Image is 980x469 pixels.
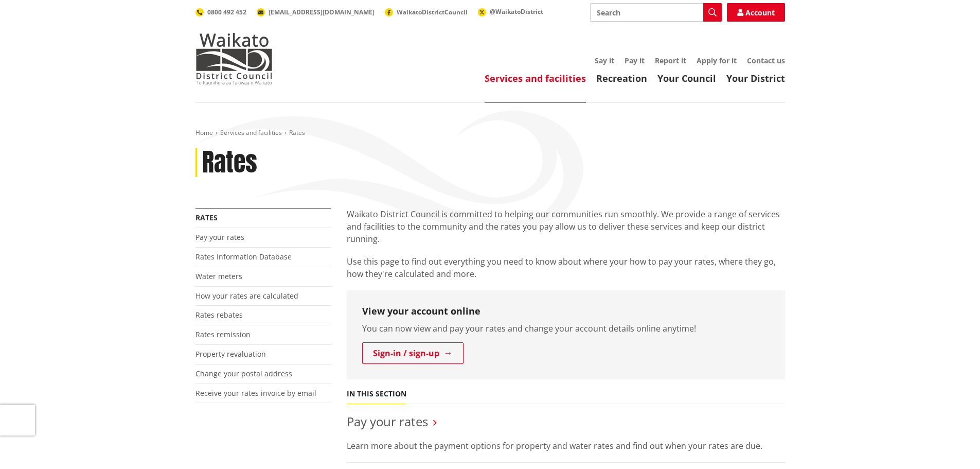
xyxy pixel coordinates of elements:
[697,56,737,65] a: Apply for it
[347,208,785,245] p: Waikato District Council is committed to helping our communities run smoothly. We provide a range...
[655,56,686,65] a: Report it
[195,33,273,84] img: Waikato District Council - Te Kaunihera aa Takiwaa o Waikato
[478,7,543,16] a: @WaikatoDistrict
[490,7,543,16] span: @WaikatoDistrict
[195,128,213,137] a: Home
[195,8,246,16] a: 0800 492 452
[257,8,375,16] a: [EMAIL_ADDRESS][DOMAIN_NAME]
[595,56,614,65] a: Say it
[347,440,785,452] p: Learn more about the payment options for property and water rates and find out when your rates ar...
[362,322,770,335] p: You can now view and pay your rates and change your account details online anytime!
[269,8,375,16] span: [EMAIL_ADDRESS][DOMAIN_NAME]
[195,369,292,378] a: Change your postal address
[195,349,266,359] a: Property revaluation
[195,129,785,137] nav: breadcrumb
[195,310,243,320] a: Rates rebates
[385,8,468,16] a: WaikatoDistrictCouncil
[195,291,298,301] a: How your rates are calculated
[362,342,464,364] a: Sign-in / sign-up
[195,329,251,339] a: Rates remission
[347,413,428,430] a: Pay your rates
[362,306,770,317] h3: View your account online
[195,213,218,222] a: Rates
[625,56,645,65] a: Pay it
[657,72,716,84] a: Your Council
[220,128,282,137] a: Services and facilities
[195,252,292,262] a: Rates Information Database
[590,3,722,22] input: Search input
[727,3,785,22] a: Account
[195,271,242,281] a: Water meters
[207,8,246,16] span: 0800 492 452
[347,255,785,280] p: Use this page to find out everything you need to know about where your how to pay your rates, whe...
[596,72,647,84] a: Recreation
[195,232,244,242] a: Pay your rates
[195,388,316,398] a: Receive your rates invoice by email
[485,72,586,84] a: Services and facilities
[289,128,305,137] span: Rates
[397,8,468,16] span: WaikatoDistrictCouncil
[747,56,785,65] a: Contact us
[202,148,257,178] h1: Rates
[726,72,785,84] a: Your District
[347,390,406,398] h5: In this section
